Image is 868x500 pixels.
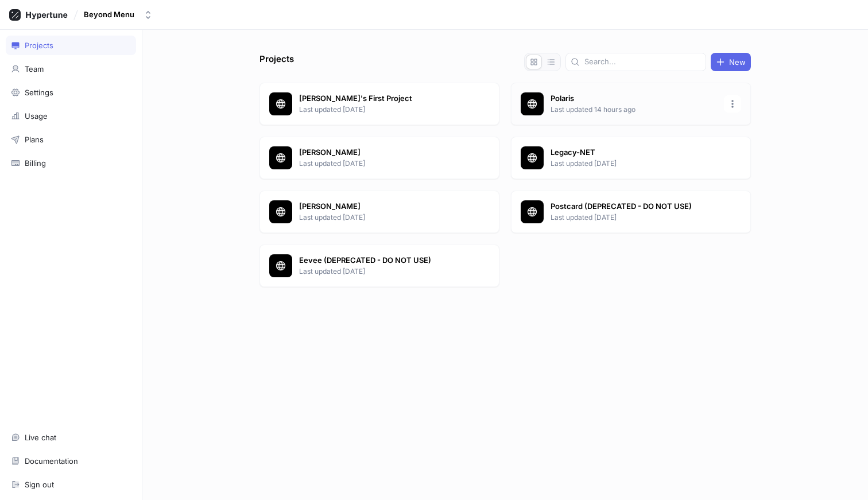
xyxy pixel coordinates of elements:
span: New [729,59,746,65]
a: Usage [6,106,136,126]
p: Last updated 14 hours ago [551,104,717,115]
p: Polaris [551,93,717,104]
div: Projects [25,41,53,50]
div: Documentation [25,456,78,466]
a: Settings [6,83,136,102]
div: Sign out [25,480,54,489]
div: Billing [25,158,46,168]
p: Last updated [DATE] [299,104,466,115]
p: Legacy-NET [551,147,717,158]
p: Last updated [DATE] [299,158,466,169]
div: Team [25,64,44,73]
a: Team [6,59,136,79]
p: Projects [259,53,294,71]
p: Postcard (DEPRECATED - DO NOT USE) [551,201,717,212]
p: Last updated [DATE] [299,212,466,223]
p: Last updated [DATE] [551,212,717,223]
button: New [711,53,751,71]
div: Settings [25,88,53,97]
input: Search... [584,56,701,68]
div: Live chat [25,433,56,442]
p: Last updated [DATE] [299,266,466,277]
div: Usage [25,111,48,121]
p: [PERSON_NAME] [299,147,466,158]
a: Documentation [6,451,136,471]
p: Last updated [DATE] [551,158,717,169]
a: Billing [6,153,136,173]
button: Beyond Menu [79,5,157,24]
div: Beyond Menu [84,10,134,20]
p: [PERSON_NAME]'s First Project [299,93,466,104]
p: Eevee (DEPRECATED - DO NOT USE) [299,255,466,266]
p: [PERSON_NAME] [299,201,466,212]
div: Plans [25,135,44,144]
a: Projects [6,36,136,55]
a: Plans [6,130,136,149]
